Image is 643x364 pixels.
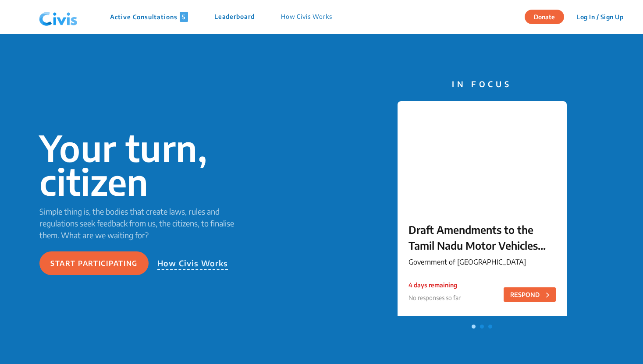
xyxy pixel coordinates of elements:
p: IN FOCUS [398,78,567,90]
p: Government of [GEOGRAPHIC_DATA] [409,257,556,267]
a: Donate [525,12,571,21]
a: Draft Amendments to the Tamil Nadu Motor Vehicles Rules, 1989Government of [GEOGRAPHIC_DATA]4 day... [398,101,567,320]
p: Simple thing is, the bodies that create laws, rules and regulations seek feedback from us, the ci... [39,205,237,241]
p: Leaderboard [214,12,255,22]
p: 4 days remaining [409,280,461,290]
button: Log In / Sign Up [571,10,629,24]
button: RESPOND [504,287,556,302]
p: How Civis Works [281,12,332,22]
span: No responses so far [409,294,461,301]
span: 5 [180,12,188,22]
button: Donate [525,10,564,24]
p: How Civis Works [157,257,228,270]
p: Your turn, citizen [39,131,237,198]
p: Draft Amendments to the Tamil Nadu Motor Vehicles Rules, 1989 [409,222,556,253]
img: navlogo.png [36,4,81,30]
p: Active Consultations [110,12,188,22]
button: Start participating [39,251,149,275]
